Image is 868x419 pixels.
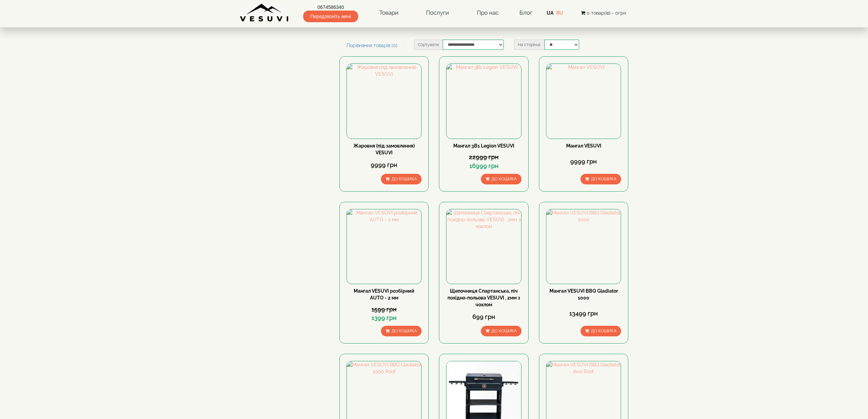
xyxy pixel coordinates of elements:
[546,64,621,138] img: Мангал VESUVI
[580,174,621,184] button: До кошика
[446,153,521,162] div: 22999 грн
[381,174,422,184] button: До кошика
[392,329,417,333] span: До кошика
[491,177,517,181] span: До кошика
[591,177,616,181] span: До кошика
[591,329,616,333] span: До кошика
[546,209,621,284] img: Мангал VESUVI BBQ Gladiator 1000
[446,64,521,138] img: Мангал 3В1 Legion VESUVI
[514,40,544,50] label: На сторінці:
[470,5,505,21] a: Про нас
[566,143,601,149] a: Мангал VESUVI
[519,9,532,16] a: Блог
[547,10,554,16] a: UA
[339,40,404,51] a: Порівняння товарів (0)
[579,9,628,17] button: 0 товар(ів) - 0грн
[419,5,456,21] a: Послуги
[353,143,415,155] a: Жаровня (під замовлення) VESUVI
[546,309,621,318] div: 13499 грн
[347,305,422,314] div: 1599 грн
[446,209,521,284] img: Щепочниця Спартанська, піч похідно-польова VESUVI , 2мм з чохлом
[392,177,417,181] span: До кошика
[453,143,514,149] a: Мангал 3В1 Legion VESUVI
[446,162,521,170] div: 16999 грн
[303,11,358,22] span: Передзвоніть мені
[347,64,421,138] img: Жаровня (під замовлення) VESUVI
[347,160,422,169] div: 9999 грн
[381,326,422,336] button: До кошика
[354,288,414,301] a: Мангал VESUVI розбірний AUTO - 2 мм
[556,10,563,16] a: RU
[240,3,289,22] img: Завод VESUVI
[372,5,405,21] a: Товари
[303,4,358,11] a: 0674586340
[481,326,521,336] button: До кошика
[580,326,621,336] button: До кошика
[447,288,520,307] a: Щепочниця Спартанська, піч похідно-польова VESUVI , 2мм з чохлом
[414,40,443,50] label: Сортувати:
[491,329,517,333] span: До кошика
[549,288,618,301] a: Мангал VESUVI BBQ Gladiator 1000
[446,312,521,321] div: 699 грн
[481,174,521,184] button: До кошика
[546,157,621,166] div: 9999 грн
[587,10,626,16] span: 0 товар(ів) - 0грн
[347,313,422,322] div: 1399 грн
[347,209,421,284] img: Мангал VESUVI розбірний AUTO - 2 мм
